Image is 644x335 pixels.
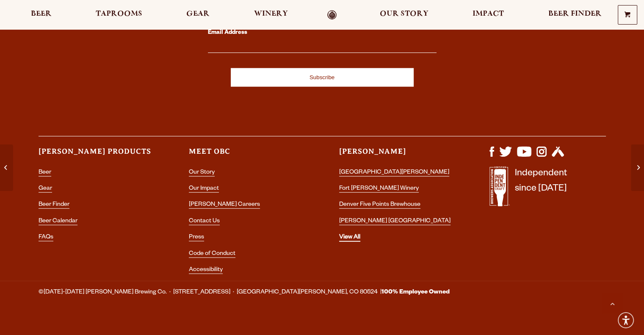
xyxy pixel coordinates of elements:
a: Our Story [374,10,434,20]
a: Beer [39,169,51,177]
h3: Meet OBC [189,147,305,164]
a: Code of Conduct [189,251,235,258]
span: ©[DATE]-[DATE] [PERSON_NAME] Brewing Co. · [STREET_ADDRESS] · [GEOGRAPHIC_DATA][PERSON_NAME], CO ... [39,287,450,298]
a: Visit us on YouTube [517,152,531,159]
a: Beer Calendar [39,218,77,225]
a: Accessibility [189,267,223,274]
input: Subscribe [231,68,414,87]
span: Beer Finder [548,11,601,17]
a: Gear [181,10,215,20]
a: Beer Finder [542,10,607,20]
strong: 100% Employee Owned [381,289,450,296]
a: Our Impact [189,185,219,193]
a: Visit us on Instagram [536,152,547,159]
a: Scroll to top [602,293,623,314]
a: Fort [PERSON_NAME] Winery [339,185,419,193]
h3: [PERSON_NAME] Products [39,147,155,164]
a: Visit us on X (formerly Twitter) [499,152,512,159]
span: Gear [186,11,210,17]
a: Impact [467,10,509,20]
p: Independent since [DATE] [515,166,567,211]
span: Winery [254,11,288,17]
span: Our Story [380,11,428,17]
a: Winery [249,10,293,20]
a: Contact Us [189,218,220,225]
a: Taprooms [90,10,148,20]
a: [PERSON_NAME] [GEOGRAPHIC_DATA] [339,218,451,225]
a: Visit us on Untappd [552,152,564,159]
a: Beer [25,10,57,20]
a: Visit us on Facebook [489,152,494,159]
a: [PERSON_NAME] Careers [189,202,260,209]
a: Gear [39,185,52,193]
a: Our Story [189,169,215,177]
span: Taprooms [96,11,142,17]
h3: [PERSON_NAME] [339,147,456,164]
span: Beer [31,11,52,17]
label: Email Address [208,28,437,39]
a: View All [339,234,360,242]
a: Press [189,234,204,241]
a: Odell Home [316,10,348,20]
a: [GEOGRAPHIC_DATA][PERSON_NAME] [339,169,449,177]
span: Impact [473,11,504,17]
a: Denver Five Points Brewhouse [339,202,420,209]
a: Beer Finder [39,202,69,209]
div: Accessibility Menu [616,311,635,329]
a: FAQs [39,234,53,241]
